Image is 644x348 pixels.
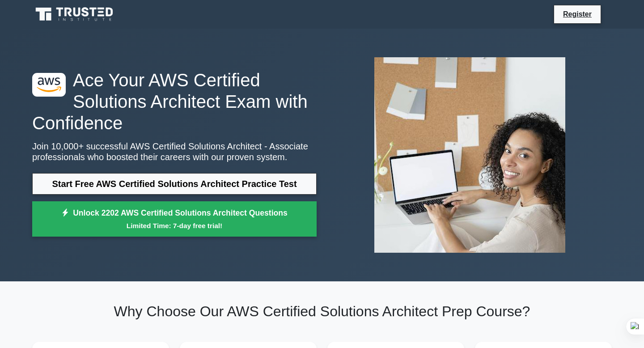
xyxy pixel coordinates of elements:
[32,69,317,134] h1: Ace Your AWS Certified Solutions Architect Exam with Confidence
[558,8,597,20] a: Register
[43,221,305,231] small: Limited Time: 7-day free trial!
[32,201,317,237] a: Unlock 2202 AWS Certified Solutions Architect QuestionsLimited Time: 7-day free trial!
[32,303,612,320] h2: Why Choose Our AWS Certified Solutions Architect Prep Course?
[32,173,317,195] a: Start Free AWS Certified Solutions Architect Practice Test
[32,141,317,162] p: Join 10,000+ successful AWS Certified Solutions Architect - Associate professionals who boosted t...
